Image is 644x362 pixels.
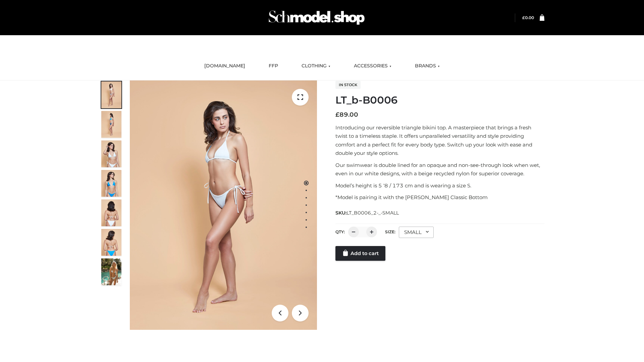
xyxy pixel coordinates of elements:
img: ArielClassicBikiniTop_CloudNine_AzureSky_OW114ECO_2-scaled.jpg [101,111,121,138]
p: Model’s height is 5 ‘8 / 173 cm and is wearing a size S. [335,181,544,190]
a: [DOMAIN_NAME] [199,59,250,73]
bdi: 0.00 [522,15,534,20]
label: Size: [385,229,395,234]
a: FFP [264,59,283,73]
span: LT_B0006_2-_-SMALL [346,210,399,216]
span: £ [335,111,339,118]
span: £ [522,15,525,20]
img: ArielClassicBikiniTop_CloudNine_AzureSky_OW114ECO_4-scaled.jpg [101,170,121,197]
a: CLOTHING [297,59,335,73]
span: SKU: [335,209,399,217]
img: ArielClassicBikiniTop_CloudNine_AzureSky_OW114ECO_7-scaled.jpg [101,199,121,226]
h1: LT_b-B0006 [335,94,544,106]
img: ArielClassicBikiniTop_CloudNine_AzureSky_OW114ECO_8-scaled.jpg [101,229,121,256]
img: ArielClassicBikiniTop_CloudNine_AzureSky_OW114ECO_1-scaled.jpg [101,81,121,108]
p: Introducing our reversible triangle bikini top. A masterpiece that brings a fresh twist to a time... [335,123,544,158]
span: In stock [335,81,361,89]
img: Schmodel Admin 964 [266,4,367,31]
div: SMALL [399,227,434,238]
img: ArielClassicBikiniTop_CloudNine_AzureSky_OW114ECO_3-scaled.jpg [101,140,121,167]
p: Our swimwear is double lined for an opaque and non-see-through look when wet, even in our white d... [335,161,544,178]
bdi: 89.00 [335,111,358,118]
a: ACCESSORIES [349,59,396,73]
img: ArielClassicBikiniTop_CloudNine_AzureSky_OW114ECO_1 [130,80,317,330]
a: £0.00 [522,15,534,20]
a: Add to cart [335,246,385,261]
p: *Model is pairing it with the [PERSON_NAME] Classic Bottom [335,193,544,202]
img: Arieltop_CloudNine_AzureSky2.jpg [101,258,121,285]
a: BRANDS [410,59,445,73]
label: QTY: [335,229,345,234]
